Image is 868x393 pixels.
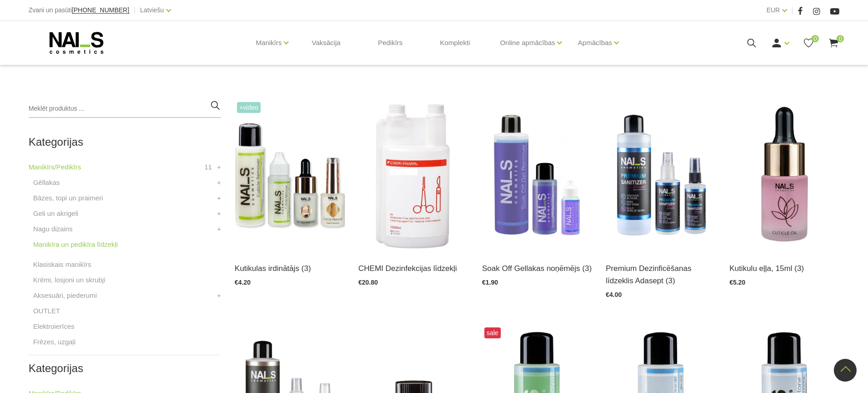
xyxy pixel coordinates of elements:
span: €20.80 [359,279,378,286]
a: Aksesuāri, piederumi [33,290,97,301]
span: €4.20 [235,279,251,286]
a: Geli un akrigeli [33,208,78,219]
a: 0 [828,37,839,49]
img: Pielietošanas sfēra profesionālai lietošanai: Medicīnisks līdzeklis paredzēts roku un virsmu dezi... [606,100,715,251]
a: EUR [766,5,780,15]
a: Kutikulu eļļa, 15ml (3) [729,262,839,275]
a: Bāzes, topi un praimeri [33,193,103,204]
a: 0 [803,37,814,49]
a: Latviešu [140,5,164,15]
span: sale [484,327,501,338]
a: Elektroierīces [33,321,75,332]
a: Pedikīrs [370,21,410,65]
a: Manikīrs [256,25,282,61]
h2: Kategorijas [29,136,221,148]
span: +Video [237,102,261,113]
a: Manikīrs/Pedikīrs [29,162,81,173]
a: Online apmācības [500,25,555,61]
span: 11 [204,162,212,173]
a: OUTLET [33,306,60,316]
a: Komplekti [433,21,478,65]
a: Apmācības [578,25,612,61]
input: Meklēt produktus ... [29,100,221,118]
a: + [217,193,221,204]
a: Krēmi, losjoni un skrubji [33,275,105,286]
img: STERISEPT INSTRU 1L (SPORICĪDS)Sporicīds instrumentu dezinfekcijas un mazgāšanas līdzeklis invent... [359,100,468,251]
a: Kutikulas irdinātājs (3) [235,262,344,275]
a: + [217,224,221,235]
a: Vaksācija [304,21,348,65]
img: Mitrinoša, mīkstinoša un aromātiska kutikulas eļļa. Bagāta ar nepieciešamo omega-3, 6 un 9, kā ar... [729,100,839,251]
span: 0 [812,35,819,42]
a: Premium Dezinficēšanas līdzeklis Adasept (3) [606,262,715,287]
a: Nagu dizains [33,224,73,235]
span: | [791,5,793,16]
a: Frēzes, uzgaļi [33,337,76,347]
a: + [217,208,221,219]
a: + [217,290,221,301]
a: + [217,162,221,173]
a: Manikīra un pedikīra līdzekļi [33,239,118,250]
span: €4.00 [606,291,621,298]
div: Zvani un pasūti [29,5,129,16]
a: + [217,177,221,188]
a: Soak Off Gellakas noņēmējs (3) [482,262,592,275]
img: Līdzeklis kutikulas mīkstināšanai un irdināšanai vien pāris sekunžu laikā. Ideāli piemērots kutik... [235,100,344,251]
span: 0 [837,35,844,42]
img: Profesionāls šķīdums gellakas un citu “soak off” produktu ātrai noņemšanai.Nesausina rokas.Tilpum... [482,100,592,251]
span: €5.20 [729,279,745,286]
a: [PHONE_NUMBER] [72,7,129,14]
a: Klasiskais manikīrs [33,259,92,270]
h2: Kategorijas [29,362,221,374]
a: Gēllakas [33,177,60,188]
a: CHEMI Dezinfekcijas līdzekļi [359,262,468,275]
span: €1.90 [482,279,498,286]
span: | [134,5,136,16]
